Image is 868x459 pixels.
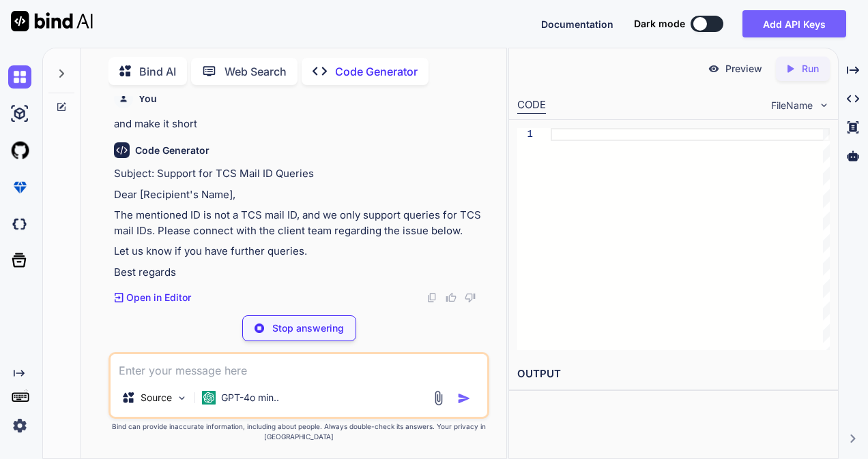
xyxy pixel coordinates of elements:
[176,392,188,404] img: Pick Models
[634,17,685,31] span: Dark mode
[114,116,487,132] p: and make it short
[272,321,344,335] p: Stop answering
[202,391,216,405] img: GPT-4o mini
[11,11,93,31] img: Bind AI
[771,99,813,112] span: FileName
[114,244,487,259] p: Let us know if you have further queries.
[517,128,533,141] div: 1
[457,392,471,405] img: icon
[8,414,31,437] img: settings
[8,102,31,125] img: ai-studio
[8,212,31,236] img: darkCloudIdeIcon
[114,166,487,182] p: Subject: Support for TCS Mail ID Queries
[108,422,489,442] p: Bind can provide inaccurate information, including about people. Always double-check its answers....
[114,208,487,238] p: The mentioned ID is not a TCS mail ID, and we only support queries for TCS mail IDs. Please conne...
[742,10,846,37] button: Add API Keys
[114,187,487,203] p: Dear [Recipient's Name],
[8,176,31,199] img: premium
[126,291,191,304] p: Open in Editor
[708,63,720,75] img: preview
[446,292,457,303] img: like
[335,63,418,80] p: Code Generator
[509,358,838,390] h2: OUTPUT
[465,292,476,303] img: dislike
[8,139,31,162] img: githubLight
[802,62,819,76] p: Run
[225,63,287,80] p: Web Search
[139,63,176,80] p: Bind AI
[818,99,830,111] img: chevron down
[141,391,172,405] p: Source
[541,18,613,30] span: Documentation
[725,62,762,76] p: Preview
[114,265,487,281] p: Best regards
[139,92,157,106] h6: You
[517,97,546,114] div: CODE
[8,65,31,89] img: chat
[135,144,209,157] h6: Code Generator
[426,292,437,303] img: copy
[541,17,613,31] button: Documentation
[221,391,279,405] p: GPT-4o min..
[431,390,446,406] img: attachment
